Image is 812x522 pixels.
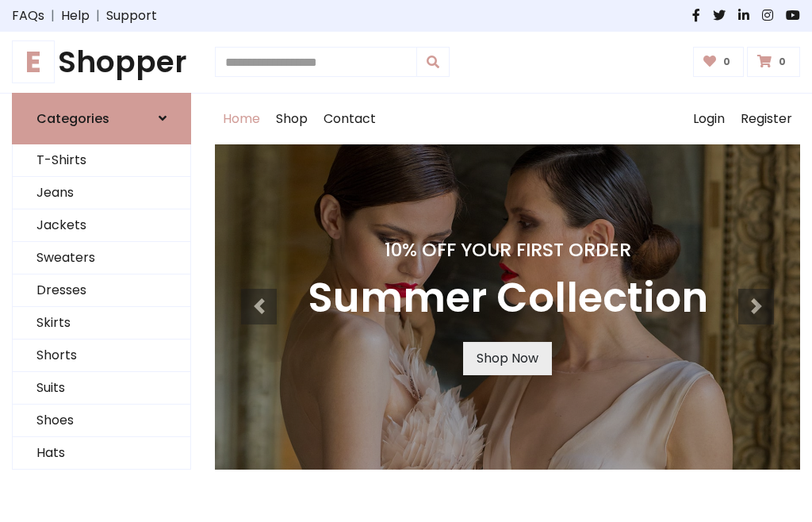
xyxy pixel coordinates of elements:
h1: Shopper [12,44,191,80]
a: Contact [316,94,384,144]
h4: 10% Off Your First Order [308,239,708,261]
a: Login [685,94,733,144]
a: Help [61,6,90,25]
a: Support [106,6,157,25]
a: 0 [693,47,745,77]
a: Skirts [13,307,190,340]
a: Jackets [13,209,190,242]
a: Shop Now [463,342,552,375]
a: Shop [268,94,316,144]
a: EShopper [12,44,191,80]
a: Suits [13,372,190,405]
a: Jeans [13,177,190,209]
a: FAQs [12,6,44,25]
span: E [12,40,55,83]
a: Register [733,94,800,144]
span: | [90,6,106,25]
span: | [44,6,61,25]
a: Home [215,94,268,144]
a: Dresses [13,274,190,307]
a: Hats [13,437,190,470]
h3: Summer Collection [308,274,708,323]
a: Sweaters [13,242,190,274]
a: T-Shirts [13,144,190,177]
h6: Categories [36,111,109,126]
a: Shoes [13,405,190,437]
a: 0 [747,47,800,77]
span: 0 [775,55,790,69]
a: Categories [12,93,191,144]
a: Shorts [13,340,190,372]
span: 0 [719,55,734,69]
